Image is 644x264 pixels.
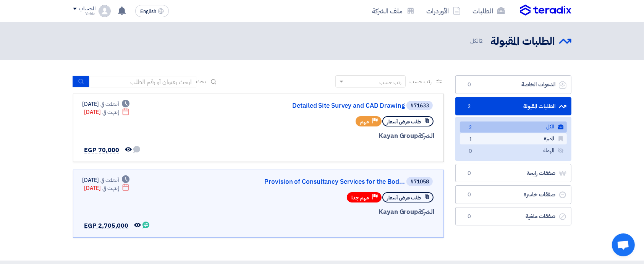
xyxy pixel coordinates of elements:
[520,5,571,16] img: Teradix logo
[455,207,571,226] a: صفقات ملغية0
[100,100,119,108] span: أنشئت في
[418,131,434,141] span: الشركة
[460,133,567,144] a: المميزة
[612,233,635,256] div: Open chat
[73,12,95,16] div: Yehia
[466,124,475,132] span: 2
[480,37,483,45] span: 2
[102,108,119,116] span: إنتهت في
[460,145,567,156] a: المهملة
[251,207,434,217] div: Kayan Group
[455,97,571,116] a: الطلبات المقبولة2
[89,76,196,87] input: ابحث بعنوان أو رقم الطلب
[466,147,475,155] span: 0
[83,176,130,184] div: [DATE]
[83,100,130,108] div: [DATE]
[460,121,567,133] a: الكل
[421,2,467,20] a: الأوردرات
[455,164,571,183] a: صفقات رابحة0
[387,118,421,125] span: طلب عرض أسعار
[84,146,119,155] span: EGP 70,000
[84,184,130,192] div: [DATE]
[252,102,405,109] a: Detailed Site Survey and CAD Drawing
[410,103,429,109] div: #71633
[100,176,119,184] span: أنشئت في
[79,6,95,12] div: الحساب
[360,118,369,125] span: مهم
[251,131,434,141] div: Kayan Group
[465,103,474,110] span: 2
[491,34,555,49] h2: الطلبات المقبولة
[366,2,421,20] a: ملف الشركة
[84,108,130,116] div: [DATE]
[466,136,475,144] span: 1
[455,185,571,204] a: صفقات خاسرة0
[84,221,129,230] span: EGP 2,705,000
[465,170,474,177] span: 0
[102,184,119,192] span: إنتهت في
[455,75,571,94] a: الدعوات الخاصة0
[140,9,156,14] span: English
[418,207,434,217] span: الشركة
[465,213,474,220] span: 0
[351,194,369,201] span: مهم جدا
[196,78,206,86] span: بحث
[470,37,485,45] span: الكل
[99,5,111,17] img: profile_test.png
[410,179,429,185] div: #71058
[252,178,405,185] a: Provision of Consultancy Services for the Bod...
[465,81,474,89] span: 0
[379,78,401,86] div: رتب حسب
[387,194,421,201] span: طلب عرض أسعار
[135,5,169,17] button: English
[409,78,431,86] span: رتب حسب
[465,191,474,199] span: 0
[467,2,511,20] a: الطلبات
